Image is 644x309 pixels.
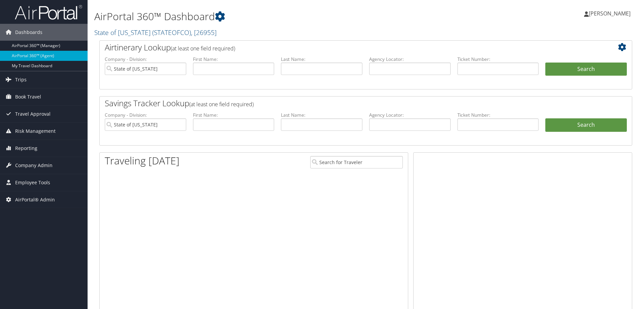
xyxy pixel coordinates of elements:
a: State of [US_STATE] [94,28,217,37]
span: [PERSON_NAME] [589,10,631,17]
label: Last Name: [281,56,362,63]
span: ( STATEOFCO ) [152,28,191,37]
span: Employee Tools [15,174,50,191]
button: Search [545,63,627,76]
label: Ticket Number: [457,56,539,63]
span: Travel Approval [15,106,51,122]
label: Company - Division: [105,56,186,63]
h2: Savings Tracker Lookup [105,98,582,109]
span: (at least one field required) [189,101,254,108]
span: Trips [15,71,27,88]
h1: AirPortal 360™ Dashboard [94,9,456,24]
span: Risk Management [15,123,56,140]
label: Last Name: [281,112,362,118]
label: Agency Locator: [369,56,451,63]
a: Search [545,118,627,132]
span: Company Admin [15,157,53,174]
span: Dashboards [15,24,42,41]
span: Reporting [15,140,37,157]
label: Agency Locator: [369,112,451,118]
input: search accounts [105,118,186,131]
label: First Name: [193,56,275,63]
h1: Traveling [DATE] [105,154,180,168]
img: airportal-logo.png [15,4,82,20]
label: Ticket Number: [457,112,539,118]
span: AirPortal® Admin [15,191,55,208]
span: , [ 26955 ] [191,28,217,37]
a: [PERSON_NAME] [584,3,637,24]
span: Book Travel [15,88,41,105]
input: Search for Traveler [310,156,403,168]
label: Company - Division: [105,112,186,118]
label: First Name: [193,112,275,118]
span: (at least one field required) [171,45,235,52]
h2: Airtinerary Lookup [105,42,582,53]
